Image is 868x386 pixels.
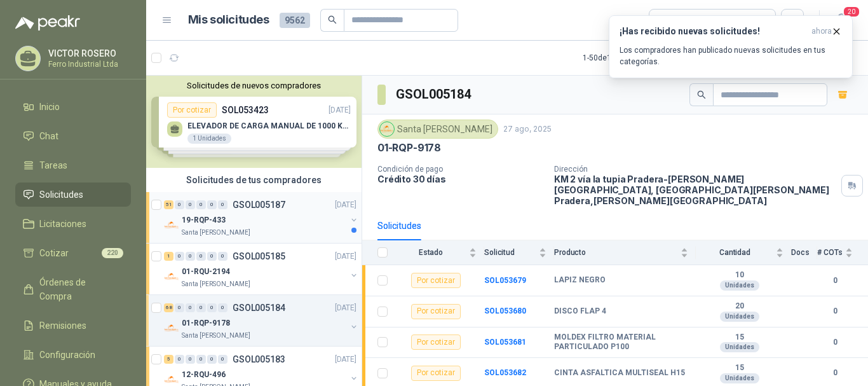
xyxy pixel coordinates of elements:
[411,273,461,288] div: Por cotizar
[843,6,860,18] span: 20
[15,270,131,308] a: Órdenes de Compra
[233,303,285,312] p: GSOL005184
[15,314,131,338] a: Remisiones
[554,368,685,378] b: CINTA ASFALTICA MULTISEAL H15
[484,276,526,285] a: SOL053679
[15,212,131,236] a: Licitaciones
[39,348,95,362] span: Configuración
[207,355,217,364] div: 0
[484,307,526,315] a: SOL053680
[196,355,206,364] div: 0
[164,197,359,238] a: 51 0 0 0 0 0 GSOL005187[DATE] Company Logo19-RQP-433Santa [PERSON_NAME]
[696,363,783,373] b: 15
[15,15,80,31] img: Logo peakr
[396,85,473,104] h3: GSOL005184
[164,269,179,284] img: Company Logo
[146,76,362,168] div: Solicitudes de nuevos compradoresPor cotizarSOL053423[DATE] ELEVADOR DE CARGA MANUAL DE 1000 KLS1...
[186,355,195,364] div: 0
[39,217,86,231] span: Licitaciones
[720,312,759,322] div: Unidades
[175,200,184,209] div: 0
[207,303,217,312] div: 0
[395,248,466,257] span: Estado
[39,246,69,260] span: Cotizar
[182,228,250,238] p: Santa [PERSON_NAME]
[146,168,362,192] div: Solicitudes de tus compradores
[697,90,706,99] span: search
[48,60,128,68] p: Ferro Industrial Ltda
[696,333,783,343] b: 15
[182,266,230,278] p: 01-RQU-2194
[791,240,817,265] th: Docs
[207,200,217,209] div: 0
[817,240,868,265] th: # COTs
[182,214,226,226] p: 19-RQP-433
[39,275,119,303] span: Órdenes de Compra
[328,15,337,24] span: search
[164,355,173,364] div: 5
[164,300,359,341] a: 68 0 0 0 0 0 GSOL005184[DATE] Company Logo01-RQP-9178Santa [PERSON_NAME]
[182,369,226,381] p: 12-RQU-496
[554,174,836,206] p: KM 2 vía la tupia Pradera-[PERSON_NAME][GEOGRAPHIC_DATA], [GEOGRAPHIC_DATA][PERSON_NAME] Pradera ...
[218,355,227,364] div: 0
[182,331,250,341] p: Santa [PERSON_NAME]
[484,240,554,265] th: Solicitud
[696,240,791,265] th: Cantidad
[175,355,184,364] div: 0
[233,252,285,261] p: GSOL005185
[164,252,173,261] div: 1
[411,366,461,381] div: Por cotizar
[335,302,356,314] p: [DATE]
[377,165,544,174] p: Condición de pago
[186,303,195,312] div: 0
[164,217,179,233] img: Company Logo
[620,26,806,37] h3: ¡Has recibido nuevas solicitudes!
[15,241,131,265] a: Cotizar220
[233,200,285,209] p: GSOL005187
[620,45,842,67] p: Los compradores han publicado nuevas solicitudes en tus categorías.
[233,355,285,364] p: GSOL005183
[696,270,783,280] b: 10
[15,124,131,148] a: Chat
[15,183,131,207] a: Solicitudes
[817,248,843,257] span: # COTs
[817,275,853,287] b: 0
[503,123,552,135] p: 27 ago, 2025
[151,81,356,90] button: Solicitudes de nuevos compradores
[377,120,498,139] div: Santa [PERSON_NAME]
[377,174,544,184] p: Crédito 30 días
[182,279,250,289] p: Santa [PERSON_NAME]
[380,122,394,136] img: Company Logo
[15,343,131,367] a: Configuración
[164,303,173,312] div: 68
[811,26,832,37] span: ahora
[39,319,86,333] span: Remisiones
[411,334,461,350] div: Por cotizar
[554,165,836,174] p: Dirección
[817,367,853,379] b: 0
[554,333,688,352] b: MOLDEX FILTRO MATERIAL PARTICULADO P100
[484,338,526,347] a: SOL053681
[218,303,227,312] div: 0
[583,48,665,68] div: 1 - 50 de 1418
[484,248,536,257] span: Solicitud
[817,336,853,348] b: 0
[609,15,853,78] button: ¡Has recibido nuevas solicitudes!ahora Los compradores han publicado nuevas solicitudes en tus ca...
[484,368,526,377] a: SOL053682
[280,13,310,28] span: 9562
[175,303,184,312] div: 0
[196,200,206,209] div: 0
[335,199,356,211] p: [DATE]
[39,158,67,172] span: Tareas
[39,100,60,114] span: Inicio
[196,252,206,261] div: 0
[554,275,606,286] b: LAPIZ NEGRO
[395,240,484,265] th: Estado
[554,248,678,257] span: Producto
[335,251,356,263] p: [DATE]
[696,301,783,312] b: 20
